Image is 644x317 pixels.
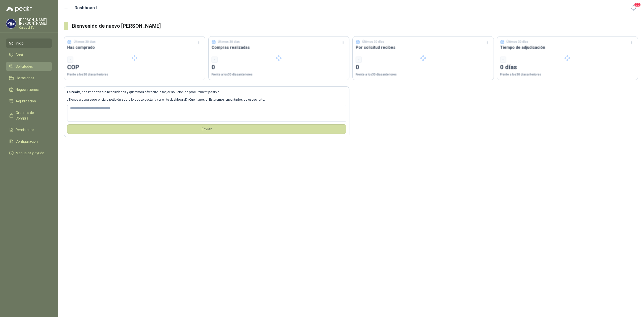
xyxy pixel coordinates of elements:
[6,137,52,146] a: Configuración
[6,38,52,48] a: Inicio
[16,98,36,104] span: Adjudicación
[6,96,52,106] a: Adjudicación
[72,22,638,30] h3: Bienvenido de nuevo [PERSON_NAME]
[16,139,38,144] span: Configuración
[16,110,47,121] span: Órdenes de Compra
[67,124,346,134] button: Envíar
[6,50,52,60] a: Chat
[6,85,52,94] a: Negociaciones
[74,4,97,11] h1: Dashboard
[16,150,44,156] span: Manuales y ayuda
[6,62,52,71] a: Solicitudes
[6,19,16,28] img: Company Logo
[19,18,52,25] p: [PERSON_NAME] [PERSON_NAME]
[67,90,346,95] p: En , nos importan tus necesidades y queremos ofrecerte la mejor solución de procurement posible.
[16,87,39,92] span: Negociaciones
[19,26,52,29] p: Caracol TV
[67,97,346,102] p: ¿Tienes alguna sugerencia o petición sobre lo que te gustaría ver en tu dashboard? ¡Cuéntanoslo! ...
[6,148,52,158] a: Manuales y ayuda
[634,2,641,7] span: 20
[71,90,80,94] b: Peakr
[629,4,638,13] button: 20
[6,125,52,135] a: Remisiones
[6,73,52,83] a: Licitaciones
[16,64,33,69] span: Solicitudes
[16,52,23,58] span: Chat
[16,41,24,46] span: Inicio
[6,6,32,12] img: Logo peakr
[6,108,52,123] a: Órdenes de Compra
[16,127,34,133] span: Remisiones
[16,75,34,81] span: Licitaciones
